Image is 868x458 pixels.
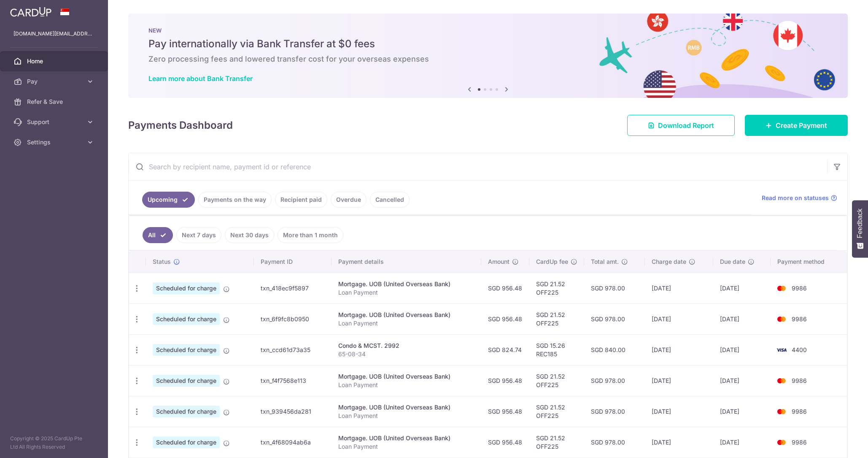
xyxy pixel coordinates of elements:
a: Overdue [331,192,367,208]
td: txn_418ec9f5897 [254,273,332,304]
p: NEW [148,27,828,34]
span: 9986 [792,315,807,322]
span: Settings [27,138,83,146]
span: Download Report [658,120,714,130]
span: Refer & Save [27,98,83,106]
td: [DATE] [713,334,771,365]
span: 4400 [792,346,807,353]
h5: Pay internationally via Bank Transfer at $0 fees [148,37,828,51]
img: Bank transfer banner [128,14,848,98]
div: Mortgage. UOB (United Overseas Bank) [338,372,474,381]
span: Scheduled for charge [153,282,220,294]
td: SGD 978.00 [584,273,644,304]
span: Feedback [856,209,864,238]
a: Recipient paid [275,192,327,208]
img: Bank Card [773,345,790,355]
td: [DATE] [645,365,713,396]
th: Payment ID [254,251,332,273]
img: Bank Card [773,437,790,447]
span: 9986 [792,408,807,415]
span: Total amt. [591,257,619,266]
th: Payment details [332,251,481,273]
td: SGD 15.26 REC185 [529,334,584,365]
span: Support [27,118,83,126]
span: Scheduled for charge [153,375,220,387]
td: [DATE] [713,304,771,334]
span: Home [27,57,83,65]
a: All [143,227,173,243]
div: Mortgage. UOB (United Overseas Bank) [338,403,474,412]
input: Search by recipient name, payment id or reference [129,153,827,180]
a: Download Report [627,115,735,136]
td: txn_f4f7568e113 [254,365,332,396]
span: Create Payment [776,120,827,130]
h4: Payments Dashboard [128,118,233,133]
a: Upcoming [142,192,195,208]
span: Pay [27,77,83,86]
td: [DATE] [645,304,713,334]
td: [DATE] [713,365,771,396]
button: Feedback - Show survey [852,200,868,257]
h6: Zero processing fees and lowered transfer cost for your overseas expenses [148,54,828,64]
td: SGD 840.00 [584,334,644,365]
td: SGD 824.74 [481,334,529,365]
a: Read more on statuses [762,194,837,202]
a: More than 1 month [278,227,343,243]
td: [DATE] [645,396,713,427]
div: Mortgage. UOB (United Overseas Bank) [338,311,474,319]
p: Loan Payment [338,288,474,297]
td: SGD 21.52 OFF225 [529,304,584,334]
th: Payment method [771,251,847,273]
a: Next 7 days [176,227,221,243]
td: txn_939456da281 [254,396,332,427]
td: SGD 21.52 OFF225 [529,396,584,427]
td: [DATE] [713,396,771,427]
div: Mortgage. UOB (United Overseas Bank) [338,434,474,442]
td: txn_4f68094ab6a [254,427,332,458]
td: SGD 956.48 [481,427,529,458]
a: Next 30 days [225,227,274,243]
td: SGD 21.52 OFF225 [529,427,584,458]
td: txn_ccd61d73a35 [254,334,332,365]
td: SGD 21.52 OFF225 [529,273,584,304]
a: Cancelled [370,192,410,208]
td: SGD 978.00 [584,304,644,334]
div: Mortgage. UOB (United Overseas Bank) [338,280,474,288]
td: [DATE] [645,273,713,304]
p: 65-08-34 [338,350,474,358]
img: CardUp [10,7,51,17]
td: [DATE] [645,427,713,458]
a: Learn more about Bank Transfer [148,74,253,83]
a: Payments on the way [198,192,272,208]
span: Due date [720,257,745,266]
span: Charge date [652,257,686,266]
span: 9986 [792,285,807,292]
span: 9986 [792,439,807,446]
td: SGD 978.00 [584,396,644,427]
td: SGD 956.48 [481,396,529,427]
p: [DOMAIN_NAME][EMAIL_ADDRESS][PERSON_NAME][PERSON_NAME][DOMAIN_NAME] [13,30,94,38]
p: Loan Payment [338,442,474,451]
span: 9986 [792,377,807,384]
span: Scheduled for charge [153,344,220,356]
p: Loan Payment [338,319,474,328]
span: Amount [488,257,509,266]
td: SGD 956.48 [481,273,529,304]
td: txn_6f9fc8b0950 [254,304,332,334]
img: Bank Card [773,376,790,386]
td: [DATE] [713,273,771,304]
p: Loan Payment [338,381,474,389]
td: SGD 978.00 [584,427,644,458]
td: [DATE] [713,427,771,458]
span: CardUp fee [536,257,568,266]
span: Scheduled for charge [153,436,220,448]
img: Bank Card [773,407,790,417]
span: Scheduled for charge [153,406,220,417]
a: Create Payment [745,115,848,136]
td: SGD 978.00 [584,365,644,396]
td: SGD 956.48 [481,304,529,334]
span: Status [153,257,171,266]
td: SGD 956.48 [481,365,529,396]
td: [DATE] [645,334,713,365]
span: Read more on statuses [762,194,829,202]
